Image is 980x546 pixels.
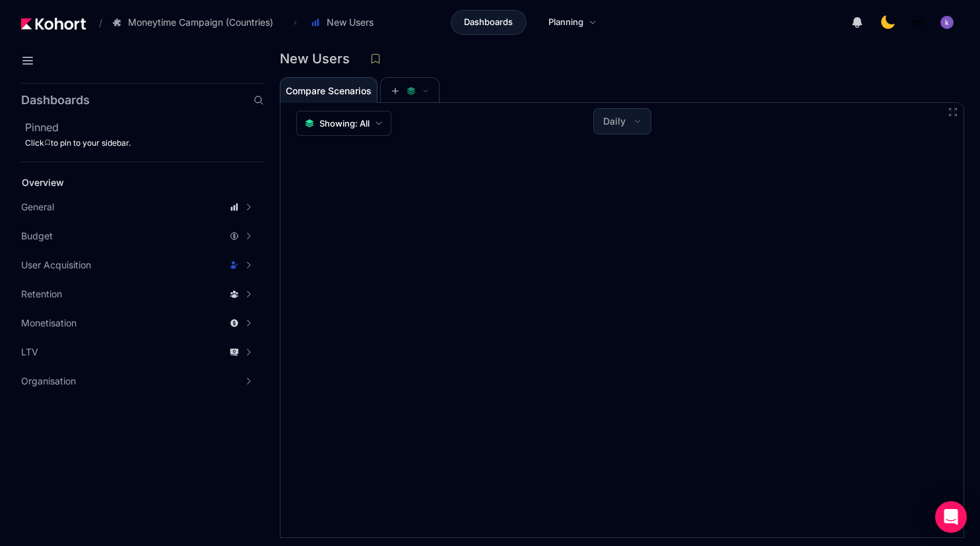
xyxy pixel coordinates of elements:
[304,11,387,34] button: New Users
[21,288,62,301] span: Retention
[327,16,374,29] span: New Users
[21,317,77,330] span: Monetisation
[128,16,273,29] span: Moneytime Campaign (Countries)
[296,111,391,136] button: Showing: All
[21,375,76,388] span: Organisation
[21,258,91,272] span: User Acquisition
[948,107,958,117] button: Fullscreen
[22,177,64,188] span: Overview
[105,11,287,34] button: Moneytime Campaign (Countries)
[21,200,54,214] span: General
[21,346,38,359] span: LTV
[17,173,242,193] a: Overview
[319,117,370,130] span: Showing: All
[21,229,53,243] span: Budget
[548,16,583,29] span: Planning
[451,10,527,35] a: Dashboards
[911,16,925,29] img: logo_MoneyTimeLogo_1_20250619094856634230.png
[603,115,626,128] span: Daily
[280,52,358,65] h3: New Users
[25,119,264,135] h2: Pinned
[464,16,513,29] span: Dashboards
[594,109,651,134] button: Daily
[88,16,102,30] span: /
[286,86,372,96] span: Compare Scenarios
[535,10,610,35] a: Planning
[291,17,300,28] span: ›
[21,94,90,106] h2: Dashboards
[21,18,86,30] img: Kohort logo
[935,501,967,533] div: Open Intercom Messenger
[25,138,264,148] div: Click to pin to your sidebar.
